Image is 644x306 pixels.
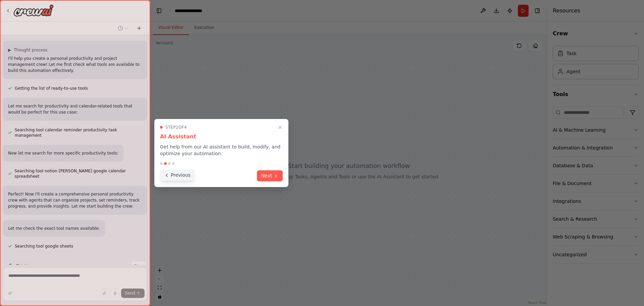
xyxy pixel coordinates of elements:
p: Get help from our AI assistant to build, modify, and optimize your automation. [160,143,283,157]
button: Next [257,170,283,181]
span: Step 2 of 4 [165,125,187,130]
button: Hide left sidebar [154,6,164,15]
button: Close walkthrough [276,123,284,131]
h3: AI Assistant [160,133,283,141]
button: Previous [160,170,195,181]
